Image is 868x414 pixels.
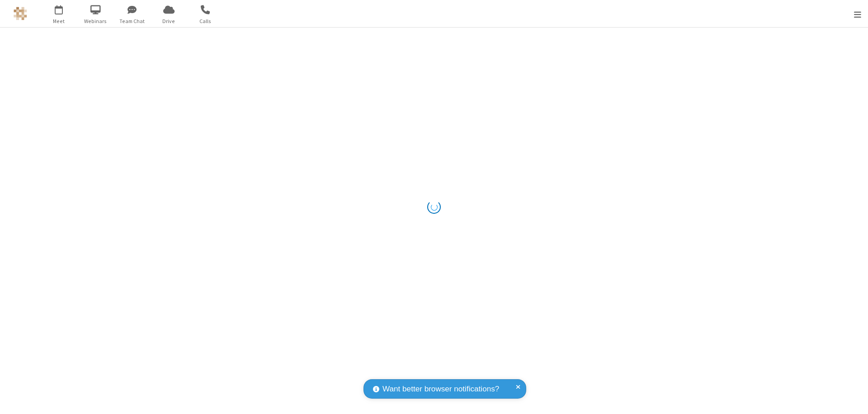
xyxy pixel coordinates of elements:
[382,383,499,395] span: Want better browser notifications?
[14,7,27,20] img: QA Selenium DO NOT DELETE OR CHANGE
[42,17,76,25] span: Meet
[189,17,222,25] span: Calls
[152,17,186,25] span: Drive
[115,17,149,25] span: Team Chat
[79,17,113,25] span: Webinars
